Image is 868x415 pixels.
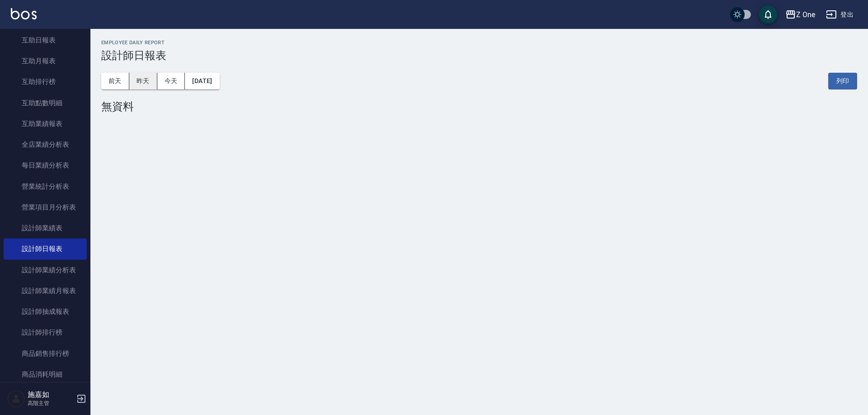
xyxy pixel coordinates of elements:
[28,399,74,407] p: 高階主管
[4,197,87,218] a: 營業項目月分析表
[828,73,857,89] button: 列印
[101,49,857,62] h3: 設計師日報表
[4,260,87,280] a: 設計師業績分析表
[28,390,74,399] h5: 施嘉如
[101,73,129,89] button: 前天
[4,71,87,92] a: 互助排行榜
[4,93,87,113] a: 互助點數明細
[4,113,87,134] a: 互助業績報表
[11,8,37,19] img: Logo
[4,218,87,238] a: 設計師業績表
[4,322,87,343] a: 設計師排行榜
[101,40,857,46] h2: Employee Daily Report
[4,51,87,71] a: 互助月報表
[101,100,857,113] div: 無資料
[822,6,857,23] button: 登出
[782,5,819,24] button: Z One
[4,343,87,364] a: 商品銷售排行榜
[4,280,87,301] a: 設計師業績月報表
[4,134,87,155] a: 全店業績分析表
[157,73,185,89] button: 今天
[4,238,87,259] a: 設計師日報表
[7,390,25,408] img: Person
[759,5,777,23] button: save
[4,301,87,322] a: 設計師抽成報表
[185,73,219,89] button: [DATE]
[4,364,87,385] a: 商品消耗明細
[796,9,815,20] div: Z One
[4,155,87,176] a: 每日業績分析表
[4,30,87,51] a: 互助日報表
[4,176,87,197] a: 營業統計分析表
[129,73,157,89] button: 昨天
